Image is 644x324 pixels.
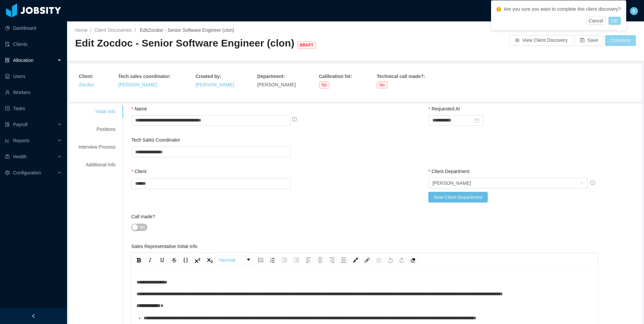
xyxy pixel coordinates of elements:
[428,106,460,111] label: Requested At
[279,257,289,263] div: Indent
[339,257,348,263] div: Justify
[5,37,62,51] a: icon: auditClients
[70,105,123,118] div: Initial Info
[148,27,234,33] a: Zocdoc - Senior Software Engineer (clon)
[170,257,179,263] div: Strikethrough
[131,106,147,111] label: Name
[319,74,352,79] strong: Calibration hit :
[196,82,234,87] a: [PERSON_NAME]
[319,81,329,89] span: No
[268,257,277,263] div: Ordered
[327,257,336,263] div: Right
[118,82,157,87] a: [PERSON_NAME]
[5,86,62,99] a: icon: userWorkers
[205,257,215,263] div: Subscript
[5,21,62,35] a: icon: pie-chartDashboard
[135,27,136,33] span: /
[5,170,10,175] i: icon: setting
[217,255,254,265] div: rdw-dropdown
[255,255,303,265] div: rdw-list-control
[133,255,216,265] div: rdw-inline-control
[140,224,145,231] span: No
[196,74,221,79] strong: Created by :
[118,74,171,79] strong: Tech sales coordinator :
[292,257,301,263] div: Outdent
[131,214,155,219] label: Call made?
[131,224,147,231] button: Call made?
[475,118,479,123] i: icon: calendar
[193,257,202,263] div: Superscript
[13,138,30,143] span: Reports
[409,257,418,263] div: Remove
[257,82,296,87] span: [PERSON_NAME]
[5,70,62,83] a: icon: robotUsers
[432,169,470,174] span: Client Department
[256,257,266,263] div: Unordered
[131,244,197,249] label: Sales Representative Initial Info
[13,170,41,175] span: Configuration
[363,257,372,263] div: Link
[216,255,255,265] div: rdw-block-control
[397,257,406,263] div: Redo
[377,74,425,79] strong: Technical call made? :
[496,7,501,12] i: icon: exclamation-circle
[13,154,26,159] span: Health
[575,35,603,46] button: icon: saveSave
[131,137,180,143] label: Tech Sales Coordinator
[377,81,387,89] span: No
[70,123,123,136] div: Positions
[75,27,88,33] a: Home
[79,82,94,87] a: Zocdoc
[605,35,636,46] button: Complete
[70,159,123,171] div: Additional Info
[304,257,313,263] div: Left
[257,74,285,79] strong: Department :
[5,102,62,115] a: icon: profileTasks
[219,256,235,264] span: Normal
[292,117,297,121] span: info-circle
[131,115,290,126] input: Name
[590,180,595,185] span: info-circle
[509,35,573,46] button: icon: eyeView Client Discovery
[432,178,471,188] div: Rashmi Srivastava
[5,58,10,63] i: icon: solution
[13,122,28,127] span: Payroll
[385,255,407,265] div: rdw-history-control
[131,169,146,174] label: Client
[75,37,319,49] span: Edit Zocdoc - Senior Software Engineer (clon)
[13,58,34,63] span: Allocation
[70,141,123,153] div: Interview Process
[135,257,143,263] div: Bold
[586,17,606,25] button: Cancel
[407,255,419,265] div: rdw-remove-control
[94,27,132,33] a: Client Discoveries
[361,255,385,265] div: rdw-link-control
[5,154,10,159] i: icon: medicine-box
[90,27,92,33] span: /
[428,192,488,202] button: New Client Department
[217,255,254,265] a: Block Type
[608,17,621,25] button: OK
[5,138,10,143] i: icon: line-chart
[158,257,167,263] div: Underline
[139,27,234,33] span: Edit
[316,257,325,263] div: Center
[496,6,621,13] div: Are you sure you want to complete this client discovery?
[79,74,94,79] strong: Client :
[181,257,190,263] div: Monospace
[297,42,316,49] span: DRAFT
[374,257,383,263] div: Unlink
[632,7,635,15] span: B
[350,255,361,265] div: rdw-color-picker
[303,255,350,265] div: rdw-textalign-control
[131,253,598,267] div: rdw-toolbar
[146,257,155,263] div: Italic
[386,257,395,263] div: Undo
[5,122,10,127] i: icon: file-protect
